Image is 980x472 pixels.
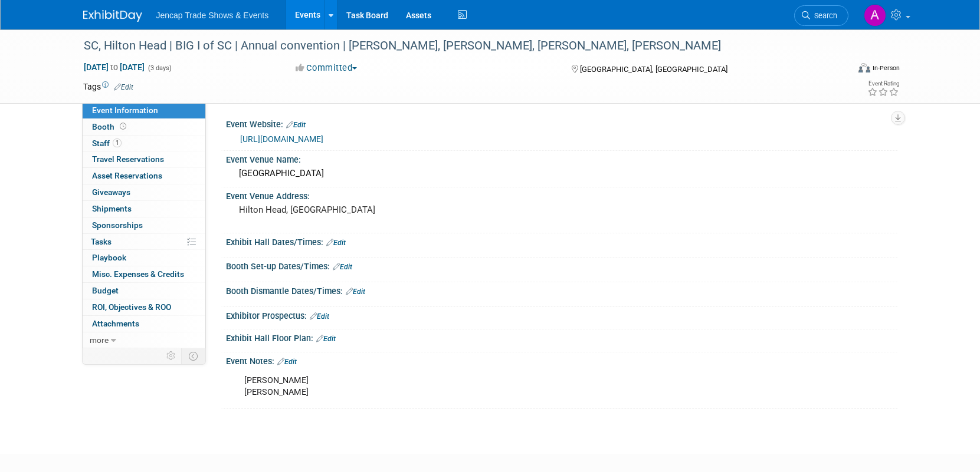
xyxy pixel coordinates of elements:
[310,312,329,321] a: Edit
[92,105,158,115] span: Event Information
[90,335,109,345] span: more
[864,4,886,27] img: Allison Sharpe
[114,83,133,91] a: Edit
[156,11,269,20] span: Jencap Trade Shows & Events
[181,348,205,364] td: Toggle Event Tabs
[236,369,768,404] div: [PERSON_NAME] [PERSON_NAME]
[333,263,352,271] a: Edit
[92,204,132,213] span: Shipments
[92,138,122,148] span: Staff
[83,62,145,72] span: [DATE] [DATE]
[92,269,184,279] span: Misc. Expenses & Credits
[867,81,899,87] div: Event Rating
[92,220,143,230] span: Sponsorships
[235,164,889,183] div: [GEOGRAPHIC_DATA]
[83,10,142,22] img: ExhibitDay
[226,187,897,202] div: Event Venue Address:
[92,319,139,328] span: Attachments
[83,234,205,250] a: Tasks
[872,64,900,72] div: In-Person
[161,348,182,364] td: Personalize Event Tab Strip
[226,352,897,368] div: Event Notes:
[226,258,897,273] div: Booth Set-up Dates/Times:
[83,332,205,348] a: more
[92,154,164,164] span: Travel Reservations
[113,138,122,147] span: 1
[92,171,162,180] span: Asset Reservations
[83,151,205,167] a: Travel Reservations
[92,187,130,197] span: Giveaways
[580,65,727,74] span: [GEOGRAPHIC_DATA], [GEOGRAPHIC_DATA]
[226,233,897,249] div: Exhibit Hall Dates/Times:
[226,115,897,131] div: Event Website:
[239,204,493,215] pre: Hilton Head, [GEOGRAPHIC_DATA]
[92,302,171,312] span: ROI, Objectives & ROO
[91,237,112,246] span: Tasks
[286,121,306,129] a: Edit
[83,103,205,118] a: Event Information
[226,307,897,322] div: Exhibitor Prospectus:
[83,316,205,332] a: Attachments
[226,282,897,298] div: Booth Dismantle Dates/Times:
[147,64,172,72] span: (3 days)
[92,122,129,131] span: Booth
[240,134,323,144] a: [URL][DOMAIN_NAME]
[83,217,205,233] a: Sponsorships
[316,335,336,343] a: Edit
[83,266,205,282] a: Misc. Expenses & Credits
[92,253,126,262] span: Playbook
[858,63,870,72] img: Format-Inperson.png
[83,299,205,315] a: ROI, Objectives & ROO
[83,201,205,217] a: Shipments
[346,288,365,296] a: Edit
[277,358,297,366] a: Edit
[83,250,205,266] a: Playbook
[80,35,831,57] div: SC, Hilton Head | BIG I of SC | Annual convention | [PERSON_NAME], [PERSON_NAME], [PERSON_NAME], ...
[83,283,205,299] a: Budget
[83,136,205,151] a: Staff1
[83,119,205,135] a: Booth
[109,62,120,72] span: to
[226,151,897,166] div: Event Venue Name:
[83,81,133,93] td: Tags
[291,62,362,74] button: Committed
[326,239,346,247] a: Edit
[810,11,837,20] span: Search
[83,168,205,184] a: Asset Reservations
[92,286,119,295] span: Budget
[779,61,900,79] div: Event Format
[83,184,205,200] a: Giveaways
[117,122,129,131] span: Booth not reserved yet
[794,5,848,26] a: Search
[226,329,897,345] div: Exhibit Hall Floor Plan:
